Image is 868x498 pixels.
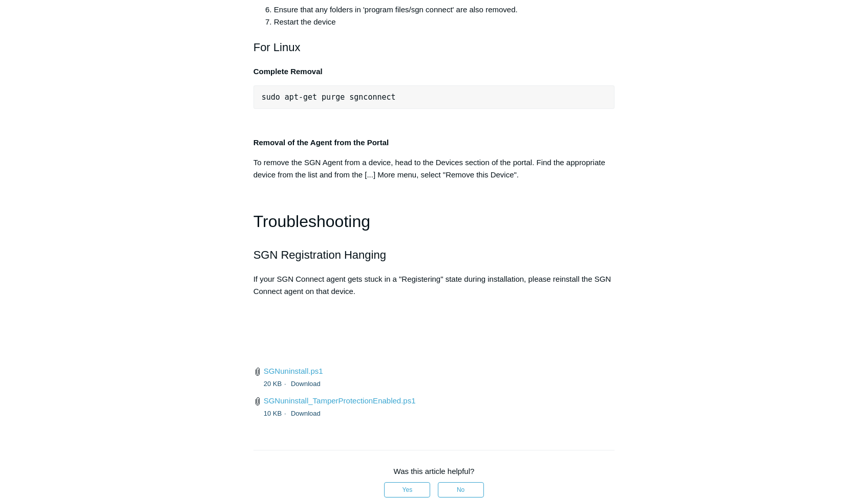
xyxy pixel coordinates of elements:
button: This article was not helpful [438,482,484,497]
li: Ensure that any folders in 'program files/sgn connect' are also removed. [274,4,615,16]
li: Restart the device [274,16,615,28]
h2: SGN Registration Hanging [253,246,615,264]
button: This article was helpful [384,482,430,497]
h2: For Linux [253,38,615,56]
span: If your SGN Connect agent gets stuck in a "Registering" state during installation, please reinsta... [253,275,611,296]
span: 20 KB [264,380,289,388]
a: SGNuninstall_TamperProtectionEnabled.ps1 [264,396,416,405]
a: SGNuninstall.ps1 [264,367,323,375]
span: 10 KB [264,410,289,417]
span: Was this article helpful? [394,467,475,476]
pre: sudo apt-get purge sgnconnect [253,85,615,109]
a: Download [291,380,321,388]
strong: Complete Removal [253,67,323,76]
h1: Troubleshooting [253,209,615,235]
span: To remove the SGN Agent from a device, head to the Devices section of the portal. Find the approp... [253,158,605,179]
strong: Removal of the Agent from the Portal [253,138,389,147]
a: Download [291,410,321,417]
